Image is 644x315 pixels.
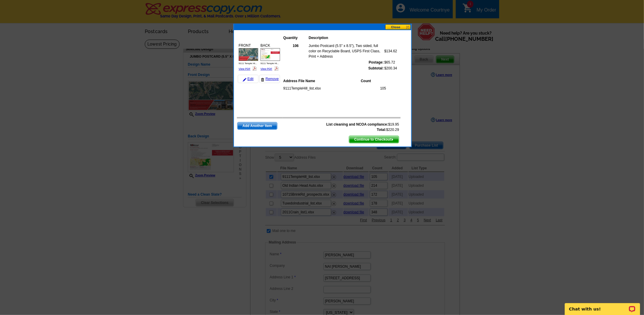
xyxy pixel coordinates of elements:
a: View PDF [261,67,272,70]
img: trashcan-icon.gif [261,78,264,82]
a: Add Another Item [237,122,277,130]
a: Remove [259,75,280,83]
span: 9111 Temple Hi... [261,62,279,65]
span: $19.95 $220.29 [326,122,399,132]
a: View PDF [239,67,251,70]
img: small-thumb.jpg [261,48,280,61]
th: Count [361,78,386,84]
div: BACK [260,42,281,72]
th: Description [308,35,384,41]
td: $134.62 [384,43,397,59]
iframe: LiveChat chat widget [561,296,644,315]
strong: Postage: [369,60,384,64]
strong: Total: [377,128,386,132]
td: $65.72 [384,59,397,65]
img: pdf_logo.png [274,66,279,71]
strong: List cleaning and NCOA compliance: [326,122,388,126]
td: 105 [364,85,386,91]
img: small-thumb.jpg [239,48,258,61]
th: Quantity [283,35,308,41]
td: $200.34 [384,65,397,71]
div: FRONT [238,42,259,72]
a: Continue to Checkout [349,136,399,143]
img: button-next-arrow-white.png [391,138,394,141]
span: 9111 Temple Hi... [239,62,257,65]
td: Jumbo Postcard (5.5" x 8.5"), Two sided, full color on Recyclable Board, USPS First Class, Print ... [308,43,384,59]
span: Add Another Item [238,122,277,129]
strong: Subtotal: [368,66,384,70]
strong: 106 [293,44,299,48]
img: pencil-icon.gif [243,78,246,82]
a: Edit [238,75,258,83]
span: Continue to Checkout [349,136,399,143]
img: pdf_logo.png [252,66,257,71]
td: 9111TempleHill_list.xlsx [283,85,364,91]
th: Address File Name [283,78,361,84]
